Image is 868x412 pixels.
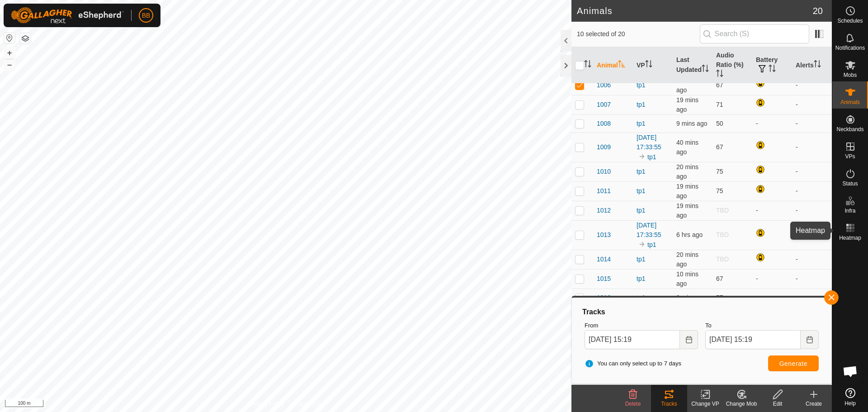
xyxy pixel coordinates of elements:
[673,47,712,84] th: Last Updated
[597,142,611,152] span: 1009
[585,321,698,330] label: From
[832,384,868,410] a: Help
[752,289,792,307] td: -
[637,187,645,194] a: tp1
[637,207,645,214] a: tp1
[716,143,723,151] span: 67
[637,256,645,263] a: tp1
[577,29,700,39] span: 10 selected of 20
[4,33,15,43] button: Reset Map
[4,47,15,58] button: +
[813,4,823,18] span: 20
[716,187,723,194] span: 75
[716,207,729,214] span: TBD
[676,139,698,156] span: 30 Aug 2025, 2:41 pm
[837,358,864,385] a: Open chat
[792,250,832,269] td: -
[581,307,822,317] div: Tracks
[577,5,813,16] h2: Animals
[637,101,645,108] a: tp1
[723,400,759,408] div: Change Mob
[4,59,15,70] button: –
[716,71,723,78] p-sorticon: Activate to sort
[680,330,698,349] button: Choose Date
[295,400,321,408] a: Contact Us
[585,359,681,368] span: You can only select up to 7 days
[712,47,752,84] th: Audio Ratio (%)
[752,47,792,84] th: Battery
[792,289,832,307] td: -
[676,270,698,287] span: 30 Aug 2025, 3:11 pm
[676,77,698,94] span: 30 Aug 2025, 3:01 pm
[844,72,857,78] span: Mobs
[839,235,861,241] span: Heatmap
[792,133,832,162] td: -
[716,294,723,301] span: 57
[716,101,723,108] span: 71
[637,168,645,175] a: tp1
[716,81,723,89] span: 67
[792,181,832,201] td: -
[618,62,625,69] p-sorticon: Activate to sort
[700,24,809,43] input: Search (S)
[716,256,729,263] span: TBD
[716,275,723,282] span: 67
[593,47,633,84] th: Animal
[676,294,707,301] span: 30 Aug 2025, 3:11 pm
[759,400,796,408] div: Edit
[779,360,807,367] span: Generate
[647,241,656,248] a: tp1
[637,120,645,127] a: tp1
[842,181,858,186] span: Status
[676,202,698,219] span: 30 Aug 2025, 3:01 pm
[637,294,645,301] a: tp1
[20,33,31,44] button: Map Layers
[597,274,611,284] span: 1015
[676,163,698,180] span: 30 Aug 2025, 3:01 pm
[844,208,855,213] span: Infra
[638,241,646,248] img: to
[651,400,687,408] div: Tracks
[142,11,151,20] span: BB
[752,269,792,289] td: -
[597,255,611,264] span: 1014
[597,293,611,303] span: 1016
[633,47,673,84] th: VP
[705,321,819,330] label: To
[250,400,284,408] a: Privacy Policy
[792,95,832,114] td: -
[716,120,723,127] span: 50
[637,222,661,238] a: [DATE] 17:33:55
[792,114,832,133] td: -
[597,230,611,240] span: 1013
[597,206,611,215] span: 1012
[702,66,709,73] p-sorticon: Activate to sort
[716,168,723,175] span: 75
[814,62,821,69] p-sorticon: Activate to sort
[597,186,611,196] span: 1011
[637,81,645,89] a: tp1
[637,134,661,151] a: [DATE] 17:33:55
[676,251,698,268] span: 30 Aug 2025, 3:01 pm
[792,220,832,250] td: -
[792,47,832,84] th: Alerts
[792,76,832,95] td: -
[584,62,591,69] p-sorticon: Activate to sort
[638,153,646,160] img: to
[625,401,641,407] span: Delete
[716,231,729,238] span: TBD
[647,153,656,161] a: tp1
[796,400,832,408] div: Create
[769,66,776,73] p-sorticon: Activate to sort
[837,18,863,24] span: Schedules
[687,400,723,408] div: Change VP
[645,62,652,69] p-sorticon: Activate to sort
[844,401,856,406] span: Help
[676,183,698,199] span: 30 Aug 2025, 3:01 pm
[801,330,819,349] button: Choose Date
[597,119,611,128] span: 1008
[752,114,792,133] td: -
[597,81,611,90] span: 1006
[676,231,703,238] span: 30 Aug 2025, 9:21 am
[792,162,832,181] td: -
